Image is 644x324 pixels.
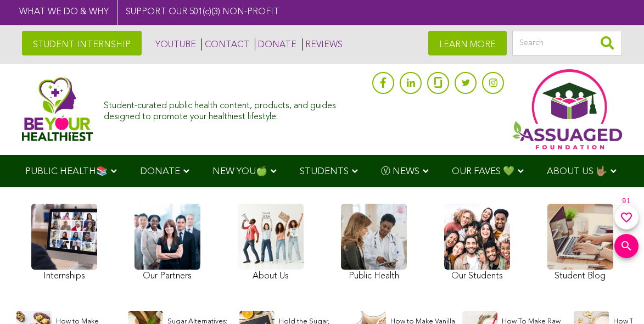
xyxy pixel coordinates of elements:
[428,31,507,55] a: LEARN MORE
[381,167,419,176] span: Ⓥ NEWS
[201,38,249,51] a: CONTACT
[302,38,343,51] a: REVIEWS
[512,69,622,149] img: Assuaged App
[300,167,349,176] span: STUDENTS
[255,38,296,51] a: DONATE
[22,31,142,55] a: STUDENT INTERNSHIP
[434,77,442,88] img: glassdoor
[140,167,180,176] span: DONATE
[104,96,367,122] div: Student-curated public health content, products, and guides designed to promote your healthiest l...
[25,167,108,176] span: PUBLIC HEALTH📚
[22,77,93,142] img: Assuaged
[9,155,635,187] div: Navigation Menu
[452,167,514,176] span: OUR FAVES 💚
[153,38,196,51] a: YOUTUBE
[547,167,607,176] span: ABOUT US 🤟🏽
[212,167,267,176] span: NEW YOU🍏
